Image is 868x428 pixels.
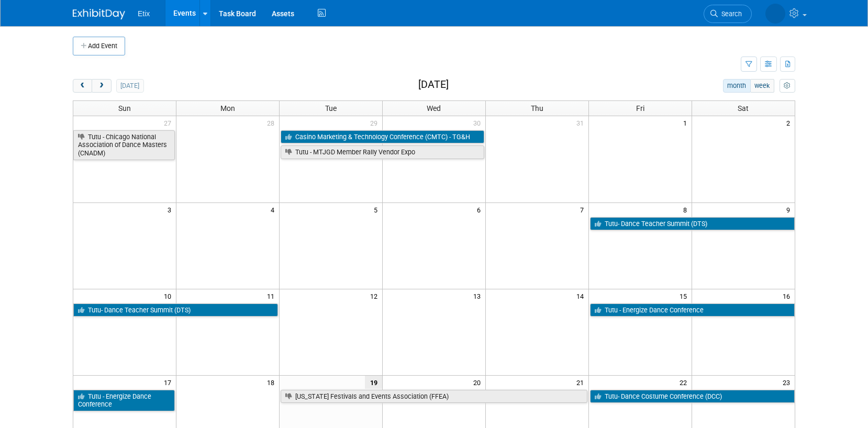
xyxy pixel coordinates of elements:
[163,289,176,302] span: 10
[575,376,588,389] span: 21
[590,303,795,317] a: Tutu - Energize Dance Conference
[116,79,144,93] button: [DATE]
[738,104,749,112] span: Sat
[73,79,92,93] button: prev
[325,104,337,112] span: Tue
[678,289,692,302] span: 15
[138,9,150,18] span: Etix
[427,104,441,112] span: Wed
[92,79,111,93] button: next
[579,203,588,216] span: 7
[682,116,692,129] span: 1
[369,116,382,129] span: 29
[163,116,176,129] span: 27
[365,376,382,389] span: 19
[281,130,484,144] a: Casino Marketing & Technology Conference (CMTC) - TG&H
[163,376,176,389] span: 17
[270,203,279,216] span: 4
[750,79,774,93] button: week
[636,104,644,112] span: Fri
[472,116,485,129] span: 30
[266,116,279,129] span: 28
[73,130,175,160] a: Tutu - Chicago National Association of Dance Masters (CNADM)
[166,203,176,216] span: 3
[373,203,382,216] span: 5
[266,376,279,389] span: 18
[266,289,279,302] span: 11
[784,83,791,89] i: Personalize Calendar
[73,37,125,55] button: Add Event
[785,203,795,216] span: 9
[780,79,795,93] button: myCustomButton
[782,376,795,389] span: 23
[590,390,795,403] a: Tutu- Dance Costume Conference (DCC)
[472,376,485,389] span: 20
[682,203,692,216] span: 8
[723,79,751,93] button: month
[718,10,742,18] span: Search
[782,289,795,302] span: 16
[73,390,175,411] a: Tutu - Energize Dance Conference
[575,116,588,129] span: 31
[575,289,588,302] span: 14
[281,390,587,403] a: [US_STATE] Festivals and Events Association (FFEA)
[73,303,278,317] a: Tutu- Dance Teacher Summit (DTS)
[678,376,692,389] span: 22
[418,79,449,91] h2: [DATE]
[472,289,485,302] span: 13
[765,4,785,24] img: Paige Redden
[369,289,382,302] span: 12
[281,145,484,159] a: Tutu - MTJGD Member Rally Vendor Expo
[590,217,795,231] a: Tutu- Dance Teacher Summit (DTS)
[476,203,485,216] span: 6
[531,104,543,112] span: Thu
[220,104,235,112] span: Mon
[704,5,752,23] a: Search
[118,104,131,112] span: Sun
[73,9,125,19] img: ExhibitDay
[785,116,795,129] span: 2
